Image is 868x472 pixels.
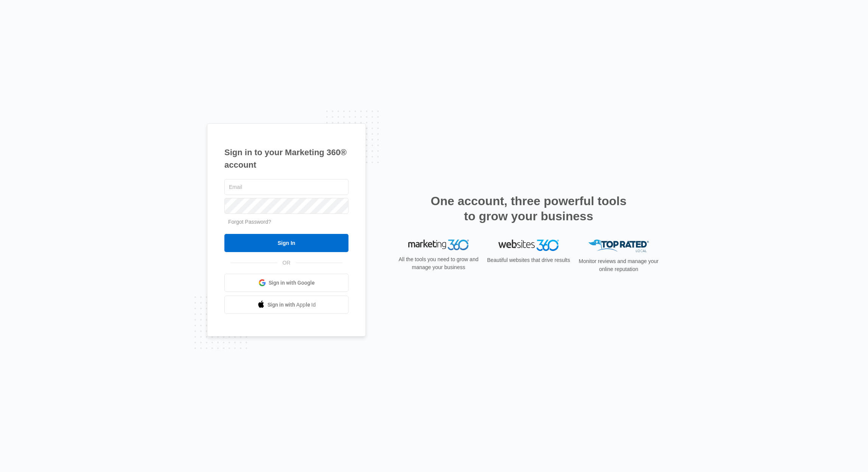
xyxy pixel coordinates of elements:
[408,240,469,250] img: Marketing 360
[428,193,629,224] h2: One account, three powerful tools to grow your business
[498,240,559,251] img: Websites 360
[224,179,348,195] input: Email
[576,257,661,273] p: Monitor reviews and manage your online reputation
[224,146,348,171] h1: Sign in to your Marketing 360® account
[224,234,348,252] input: Sign In
[269,279,315,287] span: Sign in with Google
[486,256,571,264] p: Beautiful websites that drive results
[224,296,348,314] a: Sign in with Apple Id
[268,301,316,309] span: Sign in with Apple Id
[588,240,649,252] img: Top Rated Local
[277,259,296,267] span: OR
[228,219,271,225] a: Forgot Password?
[396,255,481,271] p: All the tools you need to grow and manage your business
[224,274,348,292] a: Sign in with Google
